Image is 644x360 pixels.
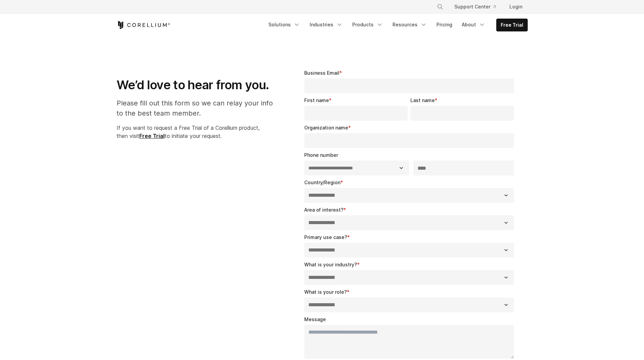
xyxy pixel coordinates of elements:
button: Search [434,1,446,13]
a: About [458,19,490,31]
a: Products [348,19,387,31]
a: Free Trial [497,19,527,31]
span: Organization name [304,125,348,130]
a: Login [504,1,528,13]
span: First name [304,97,329,103]
span: What is your role? [304,289,347,295]
span: Last name [410,97,435,103]
h1: We’d love to hear from you. [117,77,280,93]
a: Resources [388,19,431,31]
span: Country/Region [304,179,340,185]
span: Primary use case? [304,234,347,240]
a: Industries [306,19,347,31]
p: Please fill out this form so we can relay your info to the best team member. [117,98,280,118]
a: Pricing [432,19,456,31]
a: Free Trial [139,133,165,139]
a: Corellium Home [117,21,170,29]
a: Support Center [449,1,501,13]
span: Business Email [304,70,339,76]
div: Navigation Menu [264,19,528,31]
div: Navigation Menu [429,1,528,13]
span: Area of interest? [304,207,343,213]
a: Solutions [264,19,304,31]
span: Phone number [304,152,338,158]
span: What is your industry? [304,262,357,267]
span: Message [304,316,326,322]
p: If you want to request a Free Trial of a Corellium product, then visit to initiate your request. [117,124,280,140]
